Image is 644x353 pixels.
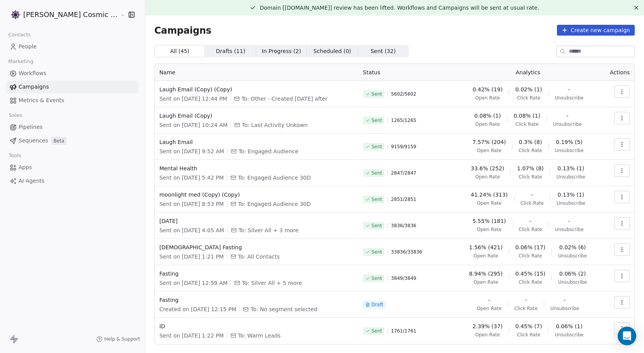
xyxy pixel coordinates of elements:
span: Unsubscribe [558,253,587,259]
span: Sent [372,196,382,202]
span: Sent [372,223,382,229]
span: Beta [51,137,67,145]
span: 3849 / 3849 [391,275,416,281]
span: Marketing [5,56,37,67]
th: Analytics [455,64,601,81]
span: To: Warm Leads [238,332,281,339]
span: Sent on [DATE] 9:52 AM [159,147,224,155]
span: Unsubscribe [550,305,579,312]
span: 0.19% (5) [556,138,582,146]
span: To: Engaged Audience 30D [238,200,311,208]
span: Mental Health [159,165,354,172]
span: Draft [372,302,383,308]
span: People [19,43,37,51]
a: AI Agents [6,175,139,187]
span: Open Rate [475,174,500,180]
span: Sent [372,328,382,334]
span: 0.45% (7) [516,322,542,330]
span: To: Other - Created Jan 24 after [241,95,327,103]
span: 8.94% (295) [469,270,503,278]
span: To: Silver All + 3 more [238,226,298,234]
span: Fasting [159,296,354,304]
span: Sent [372,275,382,281]
span: Open Rate [477,147,502,154]
span: Tools [5,150,24,161]
span: Click Rate [519,226,542,233]
span: Sent [372,117,382,123]
span: moonlight med (Copy) (Copy) [159,191,354,199]
span: 0.06% (17) [516,243,546,251]
span: 0.06% (2) [559,270,586,278]
button: Create new campaign [557,25,635,36]
span: Domain [[DOMAIN_NAME]] review has been lifted. Workflows and Campaigns will be sent at usual rate. [260,5,539,11]
span: Pipelines [19,123,43,131]
span: [PERSON_NAME] Cosmic Academy LLP [23,10,118,20]
span: 0.45% (15) [516,270,546,278]
span: Sent on [DATE] 1:21 PM [159,253,224,260]
span: Click Rate [519,279,542,285]
span: 0.08% (1) [514,112,540,120]
span: Click Rate [515,121,538,127]
span: 7.57% (204) [473,138,506,146]
span: In Progress ( 2 ) [262,47,301,55]
span: Sent on [DATE] 12:59 AM [159,279,228,287]
span: Laugh Email (Copy) [159,112,354,120]
span: Click Rate [514,305,538,312]
span: Fasting [159,270,354,278]
span: Apps [19,163,32,171]
span: 0.02% (6) [559,243,586,251]
span: Unsubscribe [558,279,587,285]
span: - [525,296,527,304]
span: 0.06% (1) [556,322,582,330]
span: Sent on [DATE] 8:53 PM [159,200,224,208]
th: Status [358,64,455,81]
span: 33836 / 33836 [391,249,422,255]
span: Drafts ( 11 ) [216,47,245,55]
span: Open Rate [475,121,500,127]
span: Laugh Email (Copy) (Copy) [159,86,354,93]
span: Unsubscribe [553,121,582,127]
span: Unsubscribe [555,95,583,101]
span: Workflows [19,69,46,77]
span: 0.02% (1) [516,86,542,93]
div: Open Intercom Messenger [618,327,636,345]
span: 0.3% (8) [519,138,542,146]
span: Sent [372,170,382,176]
a: Pipelines [6,121,139,134]
span: 1265 / 1265 [391,117,416,123]
span: Sent [372,91,382,97]
span: Click Rate [517,332,540,338]
span: Sent [372,144,382,150]
span: 3836 / 3836 [391,223,416,229]
span: Open Rate [475,95,500,101]
span: Sent ( 32 ) [370,47,396,55]
span: - [529,217,531,225]
span: Metrics & Events [19,96,64,105]
span: Contacts [5,29,34,41]
span: Sent on [DATE] 12:44 PM [159,95,227,103]
button: [PERSON_NAME] Cosmic Academy LLP [9,8,115,21]
a: People [6,40,139,53]
span: Open Rate [473,279,498,285]
span: Campaigns [19,83,49,91]
span: To: Engaged Audience 30D [238,174,311,182]
span: To: All Contacts [238,253,279,260]
span: Click Rate [519,174,542,180]
span: 1.56% (421) [469,243,503,251]
span: Sales [5,110,26,121]
span: 2.39% (37) [473,322,503,330]
span: Open Rate [475,332,500,338]
span: 1761 / 1761 [391,328,416,334]
span: Sent [372,249,382,255]
a: SequencesBeta [6,134,139,147]
span: Sent on [DATE] 1:22 PM [159,332,224,339]
span: To: No segment selected [250,305,317,313]
span: To: Engaged Audience [238,147,298,155]
span: Sent on [DATE] 5:42 PM [159,174,224,182]
th: Actions [601,64,634,81]
span: 5602 / 5602 [391,91,416,97]
span: - [568,217,570,225]
th: Name [155,64,358,81]
span: Unsubscribe [555,226,584,233]
span: Open Rate [477,226,502,233]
